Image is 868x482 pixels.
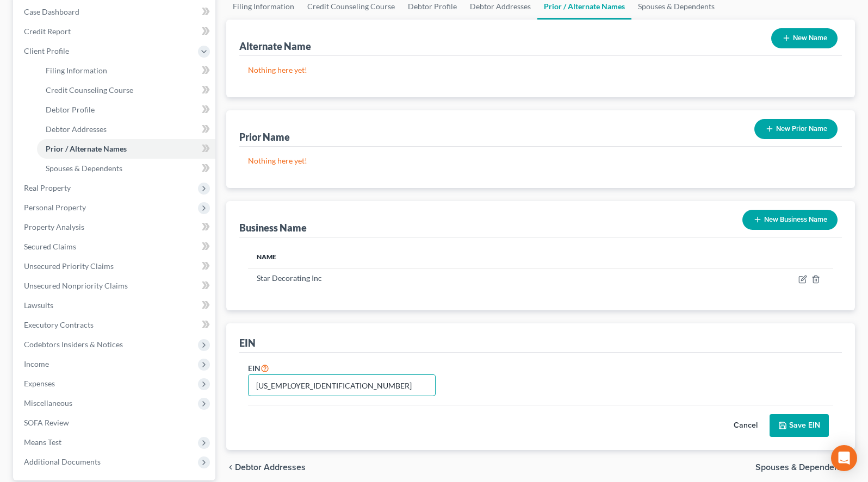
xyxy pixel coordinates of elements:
a: Credit Counseling Course [37,80,215,100]
button: New Prior Name [754,119,838,139]
span: Spouses & Dependents [46,164,122,173]
a: SOFA Review [15,413,215,433]
label: EIN [248,361,269,374]
span: Additional Documents [24,457,101,466]
button: New Business Name [742,210,838,230]
div: Alternate Name [239,40,311,53]
span: Income [24,359,49,368]
span: Unsecured Nonpriority Claims [24,281,128,290]
span: Unsecured Priority Claims [24,261,114,271]
span: Debtor Addresses [46,124,107,134]
span: Codebtors Insiders & Notices [24,340,123,349]
span: Real Property [24,183,71,192]
th: Name [248,246,631,268]
span: Means Test [24,437,61,447]
a: Property Analysis [15,217,215,237]
span: Executory Contracts [24,320,94,329]
span: Spouses & Dependents [755,463,846,472]
a: Filing Information [37,61,215,80]
a: Credit Report [15,22,215,41]
a: Lawsuits [15,296,215,315]
p: Nothing here yet! [248,155,833,166]
span: Client Profile [24,46,69,55]
span: Credit Report [24,27,71,36]
span: Expenses [24,379,55,388]
div: Open Intercom Messenger [831,445,857,471]
span: Credit Counseling Course [46,85,133,95]
td: Star Decorating Inc [248,268,631,289]
input: -- [249,375,435,396]
span: Prior / Alternate Names [46,144,127,153]
button: Save EIN [770,414,829,437]
button: New Name [771,28,838,48]
div: EIN [239,336,256,349]
a: Debtor Profile [37,100,215,120]
span: Case Dashboard [24,7,79,16]
a: Unsecured Nonpriority Claims [15,276,215,296]
div: Prior Name [239,130,290,143]
button: Cancel [722,415,770,436]
a: Prior / Alternate Names [37,139,215,159]
span: Debtor Profile [46,105,95,114]
span: SOFA Review [24,418,69,427]
span: Filing Information [46,66,107,75]
span: Lawsuits [24,301,53,310]
button: Spouses & Dependents chevron_right [755,463,855,472]
span: Property Analysis [24,222,84,231]
i: chevron_left [226,463,235,472]
a: Debtor Addresses [37,120,215,139]
button: chevron_left Debtor Addresses [226,463,306,472]
span: Secured Claims [24,242,76,251]
p: Nothing here yet! [248,65,833,76]
span: Personal Property [24,203,86,212]
div: Business Name [239,221,307,234]
a: Secured Claims [15,237,215,256]
a: Spouses & Dependents [37,159,215,178]
span: Debtor Addresses [235,463,306,472]
a: Unsecured Priority Claims [15,256,215,276]
a: Case Dashboard [15,2,215,22]
a: Executory Contracts [15,315,215,335]
span: Miscellaneous [24,398,72,408]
